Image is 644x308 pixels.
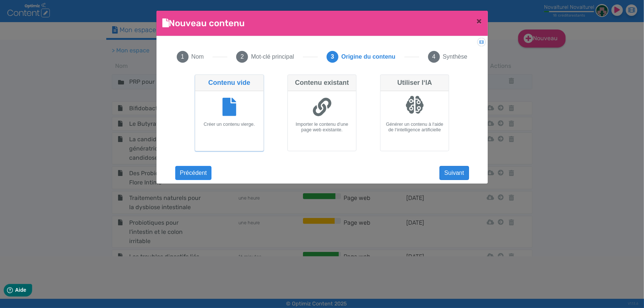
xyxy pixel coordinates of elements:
[327,51,338,63] span: 3
[291,122,353,133] h6: Importer le contenu d'une page web existante.
[177,51,189,63] span: 1
[318,42,404,72] button: 3Origine du contenu
[383,122,446,133] h6: Générer un contenu à l‘aide de l‘intelligence artificielle
[227,42,303,72] button: 2Mot-clé principal
[443,52,468,61] span: Synthèse
[236,51,248,63] span: 2
[428,51,440,63] span: 4
[380,75,449,91] div: Utiliser l‘IA
[477,16,482,26] span: ×
[440,166,469,180] button: Suivant
[162,17,245,30] h4: Nouveau contenu
[168,42,213,72] button: 1Nom
[288,75,356,91] div: Contenu existant
[195,75,264,91] div: Contenu vide
[471,11,488,31] button: Close
[251,52,294,61] span: Mot-clé principal
[192,52,204,61] span: Nom
[198,122,261,127] h6: Créer un contenu vierge.
[341,52,396,61] span: Origine du contenu
[419,42,476,72] button: 4Synthèse
[175,166,212,180] button: Précédent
